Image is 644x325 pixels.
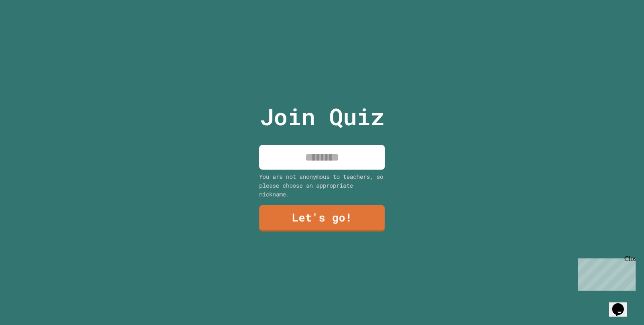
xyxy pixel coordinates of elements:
[609,291,636,317] iframe: chat widget
[574,255,636,291] iframe: chat widget
[259,205,385,231] a: Let's go!
[259,172,385,199] div: You are not anonymous to teachers, so please choose an appropriate nickname.
[3,3,58,53] div: Chat with us now!Close
[260,99,384,134] p: Join Quiz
